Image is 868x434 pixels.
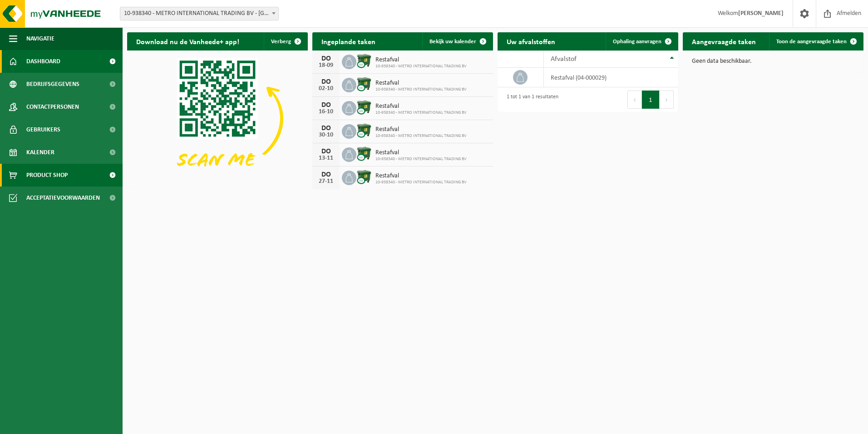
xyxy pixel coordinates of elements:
[502,90,558,110] div: 1 tot 1 van 1 resultaten
[375,56,467,64] span: Restafval
[375,64,467,69] span: 10-938340 - METRO INTERNATIONAL TRADING BV
[692,58,854,65] p: Geen data beschikbaar.
[683,32,765,50] h2: Aangevraagde taken
[317,62,335,69] div: 18-09
[317,132,335,138] div: 30-10
[26,73,79,96] span: Bedrijfsgegevens
[544,68,678,87] td: restafval (04-000029)
[356,146,372,161] img: WB-1100-CU
[264,32,307,50] button: Verberg
[375,133,467,139] span: 10-938340 - METRO INTERNATIONAL TRADING BV
[375,172,467,180] span: Restafval
[317,155,335,161] div: 13-11
[356,76,372,92] img: WB-1100-CU
[26,50,60,73] span: Dashboard
[26,96,79,118] span: Contactpersonen
[312,32,385,50] h2: Ingeplande taken
[375,110,467,116] span: 10-938340 - METRO INTERNATIONAL TRADING BV
[606,32,677,50] a: Ophaling aanvragen
[317,109,335,115] div: 16-10
[422,32,492,50] a: Bekijk uw kalender
[498,32,564,50] h2: Uw afvalstoffen
[26,187,100,209] span: Acceptatievoorwaarden
[26,164,68,187] span: Product Shop
[26,27,54,50] span: Navigatie
[642,91,660,109] button: 1
[375,103,467,110] span: Restafval
[356,53,372,69] img: WB-1100-CU
[356,123,372,138] img: WB-1100-CU
[271,39,291,45] span: Verberg
[375,156,467,162] span: 10-938340 - METRO INTERNATIONAL TRADING BV
[127,50,308,187] img: Download de VHEPlus App
[375,149,467,156] span: Restafval
[356,100,372,115] img: WB-1100-CU
[375,180,467,185] span: 10-938340 - METRO INTERNATIONAL TRADING BV
[317,148,335,155] div: DO
[127,32,248,50] h2: Download nu de Vanheede+ app!
[738,10,784,17] strong: [PERSON_NAME]
[120,7,279,20] span: 10-938340 - METRO INTERNATIONAL TRADING BV - MERKSEM
[26,141,54,164] span: Kalender
[769,32,863,50] a: Toon de aangevraagde taken
[551,56,577,63] span: Afvalstof
[627,91,642,109] button: Previous
[317,55,335,62] div: DO
[317,101,335,109] div: DO
[26,118,60,141] span: Gebruikers
[375,126,467,133] span: Restafval
[613,39,661,45] span: Ophaling aanvragen
[317,178,335,185] div: 27-11
[317,86,335,92] div: 02-10
[375,80,467,87] span: Restafval
[356,169,372,185] img: WB-1100-CU
[429,39,476,45] span: Bekijk uw kalender
[776,39,847,45] span: Toon de aangevraagde taken
[660,91,674,109] button: Next
[375,87,467,92] span: 10-938340 - METRO INTERNATIONAL TRADING BV
[120,7,278,20] span: 10-938340 - METRO INTERNATIONAL TRADING BV - MERKSEM
[317,78,335,86] div: DO
[317,171,335,178] div: DO
[317,125,335,132] div: DO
